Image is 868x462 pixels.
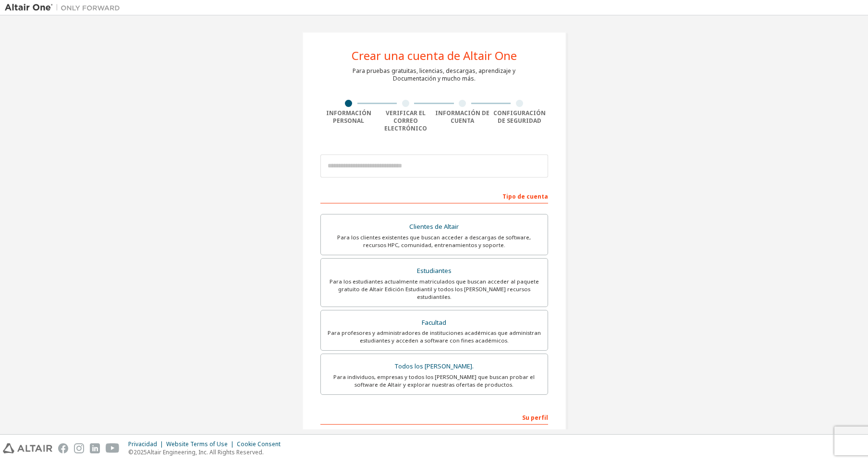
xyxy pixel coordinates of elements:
[58,443,68,453] img: facebook.svg
[434,109,491,125] div: Información de cuenta
[237,440,286,448] div: Cookie Consent
[90,443,100,453] img: linkedin.svg
[327,278,542,301] div: Para los estudiantes actualmente matriculados que buscan acceder al paquete gratuito de Altair Ed...
[377,109,434,132] div: Verificar el correo electrónico
[327,360,542,373] div: Todos los [PERSON_NAME].
[327,316,542,330] div: Facultad
[352,50,517,61] div: Crear una cuenta de Altair One
[320,188,548,203] div: Tipo de cuenta
[5,3,125,12] img: Altair One
[128,440,166,448] div: Privacidad
[128,448,286,456] p: © 2025 Altair Engineering, Inc. All Rights Reserved.
[327,329,542,344] div: Para profesores y administradores de instituciones académicas que administran estudiantes y acced...
[74,443,84,453] img: instagram.svg
[166,440,237,448] div: Website Terms of Use
[320,409,548,425] div: Su perfil
[106,443,120,453] img: youtube.svg
[327,220,542,234] div: Clientes de Altair
[327,264,542,278] div: Estudiantes
[491,109,548,125] div: Configuración de seguridad
[320,109,378,125] div: Información personal
[327,234,542,249] div: Para los clientes existentes que buscan acceder a descargas de software, recursos HPC, comunidad,...
[3,443,52,453] img: altair_logo.svg
[353,67,515,83] div: Para pruebas gratuitas, licencias, descargas, aprendizaje y Documentación y mucho más.
[327,373,542,389] div: Para individuos, empresas y todos los [PERSON_NAME] que buscan probar el software de Altair y exp...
